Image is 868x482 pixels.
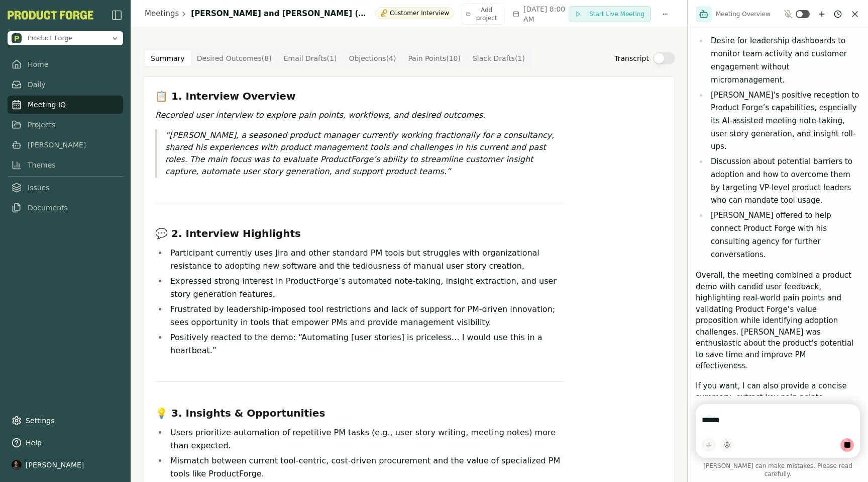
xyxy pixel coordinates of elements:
[167,426,564,452] li: Users prioritize automation of repetitive PM tasks (e.g., user story writing, meeting notes) more...
[375,7,454,19] div: Customer Interview
[8,55,123,73] a: Home
[8,11,93,20] img: Product Forge
[8,136,123,154] a: [PERSON_NAME]
[8,434,123,452] button: Help
[614,53,649,63] label: Transcript
[8,11,93,20] button: PF-Logo
[402,50,467,66] button: Pain Points ( 10 )
[8,456,123,474] button: [PERSON_NAME]
[8,412,123,430] a: Settings
[155,406,564,420] h3: 💡 3. Insights & Opportunities
[28,34,73,43] span: Product Forge
[720,438,734,452] button: Start dictation
[702,438,716,452] button: Add content to chat
[473,6,500,22] span: Add project
[569,6,651,22] button: Start Live Meeting
[708,209,860,261] li: [PERSON_NAME] offered to help connect Product Forge with his consulting agency for further conver...
[716,10,771,18] span: Meeting Overview
[343,50,402,66] button: Objections ( 4 )
[462,4,505,25] button: Add project
[850,9,860,19] button: Close chat
[167,454,564,480] li: Mismatch between current tool-centric, cost-driven procurement and the value of specialized PM to...
[708,155,860,207] li: Discussion about potential barriers to adoption and how to overcome them by targeting VP-level pr...
[8,116,123,134] a: Projects
[167,247,564,273] li: Participant currently uses Jira and other standard PM tools but struggles with organizational res...
[840,438,854,452] button: Stop generation
[145,8,179,20] a: Meetings
[111,9,123,21] button: Close Sidebar
[523,4,569,24] span: [DATE] 8:00 AM
[589,10,644,18] span: Start Live Meeting
[12,33,22,43] img: Product Forge
[155,110,485,120] em: Recorded user interview to explore pain points, workflows, and desired outcomes.
[165,129,564,178] p: [PERSON_NAME], a seasoned product manager currently working fractionally for a consultancy, share...
[467,50,531,66] button: Slack Drafts ( 1 )
[155,89,564,103] h3: 📋 1. Interview Overview
[8,31,123,45] button: Open organization switcher
[191,8,368,20] h1: [PERSON_NAME] and [PERSON_NAME] (Demo)
[278,50,343,66] button: Email Drafts ( 1 )
[155,226,564,240] h3: 💬 2. Interview Highlights
[696,270,860,372] p: Overall, the meeting combined a product demo with candid user feedback, highlighting real-world p...
[111,9,123,21] img: sidebar
[708,89,860,154] li: [PERSON_NAME]'s positive reception to Product Forge’s capabilities, especially its AI-assisted me...
[708,35,860,87] li: Desire for leadership dashboards to monitor team activity and customer engagement without microma...
[12,460,22,470] img: profile
[145,50,191,66] button: Summary
[696,462,860,478] span: [PERSON_NAME] can make mistakes. Please read carefully.
[191,50,278,66] button: Desired Outcomes ( 8 )
[8,75,123,94] a: Daily
[816,8,828,20] button: New chat
[796,10,810,18] button: Toggle ambient mode
[8,179,123,197] a: Issues
[167,275,564,301] li: Expressed strong interest in ProductForge’s automated note-taking, insight extraction, and user s...
[8,199,123,217] a: Documents
[832,8,844,20] button: Chat history
[696,380,860,426] p: If you want, I can also provide a concise summary, extract key pain points, objections, or user o...
[8,96,123,114] a: Meeting IQ
[167,303,564,329] li: Frustrated by leadership-imposed tool restrictions and lack of support for PM-driven innovation; ...
[8,156,123,174] a: Themes
[167,331,564,357] li: Positively reacted to the demo: “Automating [user stories] is priceless… I would use this in a he...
